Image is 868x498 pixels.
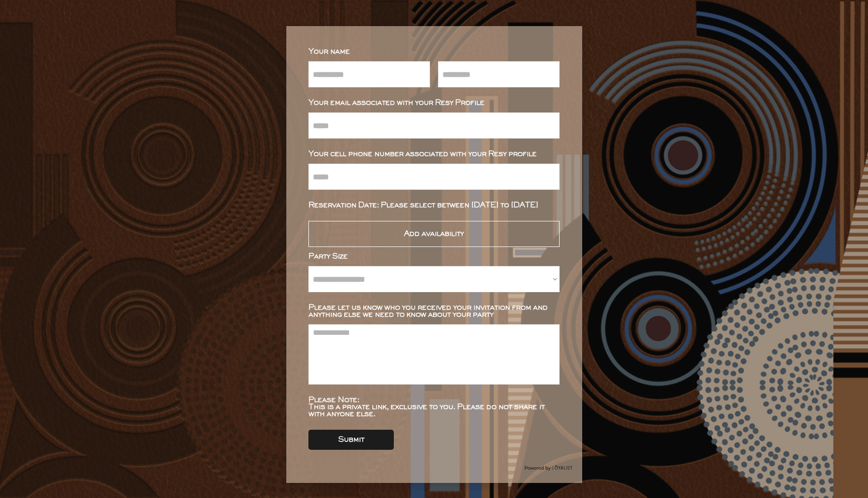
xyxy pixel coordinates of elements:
div: Reservation Date: Please select between [DATE] to [DATE] [308,202,560,209]
div: Your cell phone number associated with your Resy profile [308,151,560,158]
div: Add availability [404,230,464,237]
div: Please let us know who you received your invitation from and anything else we need to know about ... [308,304,560,318]
div: Your email associated with your Resy Profile [308,99,560,106]
div: Please Note: This is a private link, exclusive to you. Please do not share it with anyone else. [308,397,560,418]
div: Submit [338,436,364,443]
div: Your name [308,48,560,55]
div: Party Size [308,253,560,260]
img: Group%2048096278.svg [524,463,572,473]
